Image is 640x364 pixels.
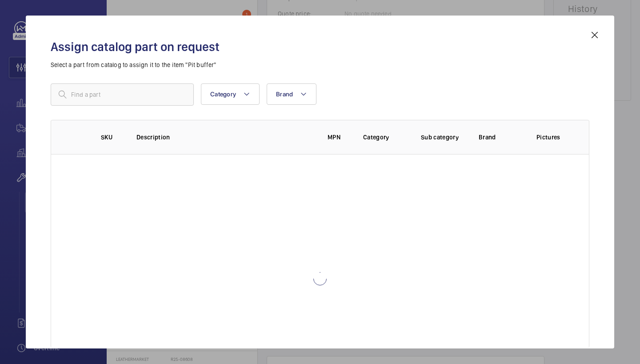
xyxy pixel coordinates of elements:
p: Description [136,133,313,142]
button: Brand [267,83,316,105]
p: SKU [101,133,122,142]
p: MPN [328,133,349,142]
p: Brand [479,133,522,142]
p: Pictures [536,133,571,142]
button: Category [201,83,260,105]
p: Category [363,133,407,142]
input: Find a part [51,83,194,106]
p: Select a part from catalog to assign it to the item "Pit buffer" [51,60,589,69]
p: Sub category [421,133,464,142]
span: Brand [276,91,293,98]
h2: Assign catalog part on request [51,39,589,55]
span: Category [210,91,236,98]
